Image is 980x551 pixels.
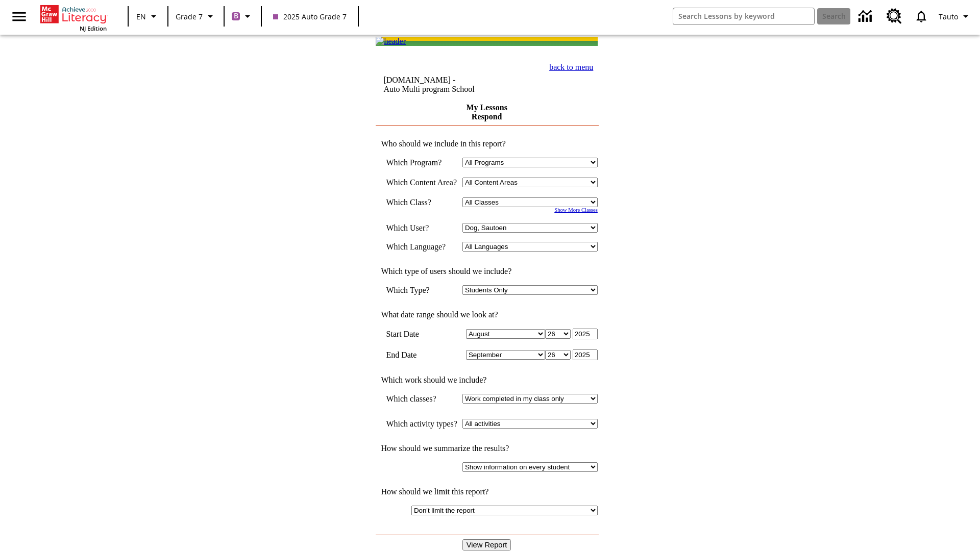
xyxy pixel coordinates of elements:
[554,207,598,213] a: Show More Classes
[376,310,598,319] td: What date range should we look at?
[673,8,814,24] input: search field
[234,10,238,22] span: B
[386,223,457,233] td: Which User?
[908,3,935,30] a: Notifications
[4,2,34,32] button: Open side menu
[386,329,457,339] td: Start Date
[386,285,457,295] td: Which Type?
[383,76,513,94] td: [DOMAIN_NAME] -
[386,178,457,187] nobr: Which Content Area?
[228,7,258,26] button: Boost Class color is purple. Change class color
[880,3,908,30] a: Resource Center, Will open in new tab
[386,419,457,429] td: Which activity types?
[383,85,474,93] nobr: Auto Multi program School
[852,3,880,31] a: Data Center
[376,37,406,46] img: header
[80,24,107,32] span: NJ Edition
[939,11,958,22] span: Tauto
[386,242,457,252] td: Which Language?
[40,3,107,32] div: Home
[136,11,146,22] span: EN
[935,7,976,26] button: Profile/Settings
[376,487,598,496] td: How should we limit this report?
[376,267,598,276] td: Which type of users should we include?
[386,158,457,167] td: Which Program?
[171,7,220,26] button: Grade: Grade 7, Select a grade
[376,444,598,453] td: How should we summarize the results?
[549,63,593,71] a: back to menu
[386,394,457,404] td: Which classes?
[176,11,203,22] span: Grade 7
[273,11,347,22] span: 2025 Auto Grade 7
[386,197,457,207] td: Which Class?
[462,539,511,550] input: View Report
[466,103,507,121] a: My Lessons Respond
[376,375,598,385] td: Which work should we include?
[376,139,598,148] td: Who should we include in this report?
[386,349,457,360] td: End Date
[132,7,164,26] button: Language: EN, Select a language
